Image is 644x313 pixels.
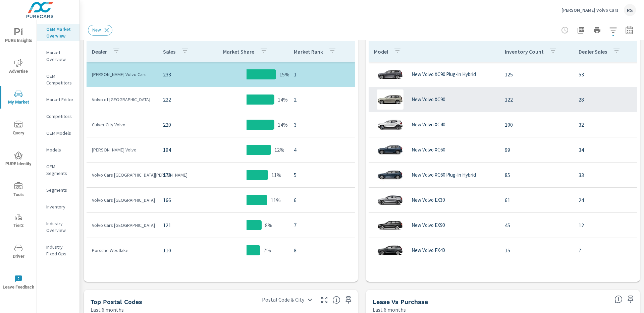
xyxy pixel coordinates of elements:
p: Porsche Westlake [92,247,152,254]
p: New Volvo XC60 Plug-In Hybrid [412,172,476,178]
p: 61 [505,196,568,204]
div: OEM Models [37,128,79,138]
button: Print Report [590,23,604,37]
p: Culver City Volvo [92,121,152,128]
img: glamour [377,190,404,210]
button: Apply Filters [606,23,620,37]
p: 125 [505,70,568,78]
p: 5 [294,171,350,179]
p: 8 [294,246,350,254]
img: glamour [377,215,404,235]
p: 28 [579,96,634,104]
p: 121 [163,221,199,229]
p: OEM Models [46,130,74,136]
p: OEM Competitors [46,73,74,86]
p: 24 [579,196,634,204]
div: Market Overview [37,48,79,64]
p: 15 [505,246,568,254]
p: 1 [294,70,350,78]
p: 32 [579,121,634,129]
div: nav menu [0,20,37,298]
p: Models [46,146,74,153]
p: Segments [46,187,74,193]
img: glamour [377,89,404,110]
p: Dealer Sales [579,48,607,55]
p: 45 [505,221,568,229]
p: Sales [163,48,175,55]
p: 53 [579,70,634,78]
span: Advertise [2,59,35,75]
p: New Volvo EX30 [412,197,445,203]
p: Market Editor [46,96,74,103]
p: 14% [278,121,288,129]
img: glamour [377,240,404,260]
button: Make Fullscreen [319,295,330,305]
p: [PERSON_NAME] Volvo Cars [92,71,152,78]
p: New Volvo EX90 [412,222,445,228]
img: glamour [377,165,404,185]
span: Tools [2,182,35,199]
div: Market Editor [37,95,79,105]
span: Save this to your personalized report [343,295,354,305]
p: Inventory [46,203,74,210]
div: OEM Market Overview [37,24,79,41]
span: New [88,27,105,33]
p: Industry Fixed Ops [46,244,74,257]
p: 2 [294,96,350,104]
div: Models [37,145,79,155]
p: Market Overview [46,49,74,63]
p: 11% [271,196,281,204]
div: Competitors [37,111,79,121]
button: "Export Report to PDF" [574,23,588,37]
p: 194 [163,146,199,154]
p: New Volvo XC90 [412,97,445,103]
p: 4 [294,146,350,154]
img: glamour [377,64,404,84]
p: 15% [279,70,289,78]
p: 3 [294,121,350,129]
p: New Volvo XC90 Plug-In Hybrid [412,71,476,77]
img: glamour [377,140,404,160]
p: 34 [579,146,634,154]
p: 12 [579,221,634,229]
div: Industry Overview [37,218,79,235]
span: Driver [2,244,35,260]
p: New Volvo EX40 [412,247,445,253]
p: Industry Overview [46,220,74,234]
span: My Market [2,90,35,106]
p: 11% [271,171,281,179]
p: Volvo of [GEOGRAPHIC_DATA] [92,96,152,103]
p: Market Share [223,48,254,55]
div: Segments [37,185,79,195]
div: OEM Competitors [37,71,79,88]
div: Industry Fixed Ops [37,242,79,259]
p: 85 [505,171,568,179]
div: Inventory [37,202,79,212]
span: PURE Identity [2,151,35,168]
p: Model [374,48,388,55]
p: Inventory Count [505,48,544,55]
p: 8% [265,221,272,229]
img: glamour [377,265,404,286]
p: 220 [163,121,199,129]
p: OEM Market Overview [46,26,74,39]
p: 110 [163,246,199,254]
div: OEM Segments [37,162,79,178]
p: 7% [264,246,271,254]
p: Competitors [46,113,74,120]
p: [PERSON_NAME] Volvo [92,146,152,153]
span: Understand how shoppers are deciding to purchase vehicles. Sales data is based off market registr... [614,295,623,303]
span: Query [2,121,35,137]
span: Tier2 [2,213,35,230]
button: Select Date Range [623,23,636,37]
p: 166 [163,196,199,204]
p: 7 [579,246,634,254]
span: Save this to your personalized report [625,294,636,305]
p: Volvo Cars [GEOGRAPHIC_DATA] [92,222,152,229]
p: 33 [579,171,634,179]
div: New [88,25,112,36]
p: New Volvo XC40 [412,122,445,128]
span: PURE Insights [2,28,35,45]
p: 14% [278,96,288,104]
p: 100 [505,121,568,129]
